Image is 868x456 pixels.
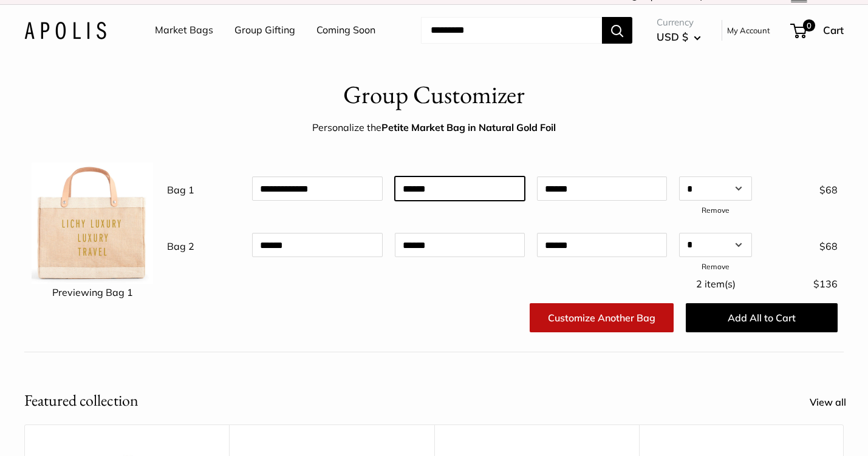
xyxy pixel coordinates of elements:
[791,21,844,40] a: 0 Cart
[702,262,730,271] a: Remove
[696,278,736,290] span: 2 item(s)
[702,206,730,215] a: Remove
[803,19,815,32] span: 0
[657,30,688,43] span: USD $
[343,77,525,113] h1: Group Customizer
[316,21,375,39] a: Coming Soon
[727,23,770,38] a: My Account
[758,176,844,199] div: $68
[823,24,844,36] span: Cart
[686,303,838,332] button: Add All to Cart
[234,21,295,39] a: Group Gifting
[602,17,632,44] button: Search
[32,163,153,284] img: customizer-prod
[161,233,247,256] div: Bag 2
[657,14,701,31] span: Currency
[10,410,130,446] iframe: Sign Up via Text for Offers
[810,394,859,412] a: View all
[657,27,701,47] button: USD $
[758,233,844,256] div: $68
[312,119,556,137] div: Personalize the
[161,176,247,199] div: Bag 1
[24,22,106,39] img: Apolis
[24,389,138,412] h2: Featured collection
[381,121,556,133] strong: Petite Market Bag in Natural Gold Foil
[530,303,674,332] a: Customize Another Bag
[52,286,133,298] span: Previewing Bag 1
[813,278,838,290] span: $136
[421,17,602,44] input: Search...
[155,21,213,39] a: Market Bags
